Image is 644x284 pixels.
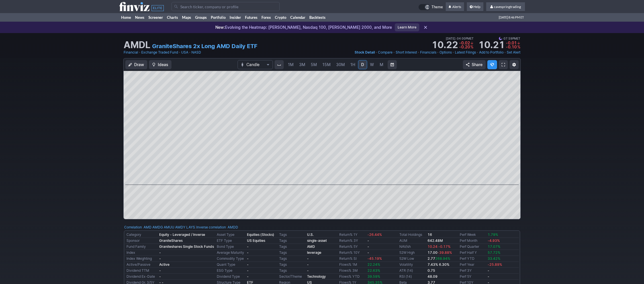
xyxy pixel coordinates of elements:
[470,44,473,49] span: %
[338,256,366,262] td: Return% SI
[278,244,306,250] td: Tags
[334,60,347,69] a: 30M
[455,36,457,41] span: •
[125,60,147,69] button: Draw
[446,36,474,41] span: [DATE] 04:00PM ET
[506,40,517,45] span: -0.01
[428,262,449,267] small: 7.43% 6.30%
[488,232,498,237] span: 1.79%
[159,256,161,261] b: -
[159,262,169,267] b: Active
[367,232,382,237] span: -26.44%
[338,244,366,250] td: Return% 5Y
[499,13,524,22] span: [DATE] 8:46 PM ET
[398,250,426,256] td: 52W High
[459,44,470,49] span: -0.20
[278,256,306,262] td: Tags
[338,250,366,256] td: Return% 10Y
[124,225,142,229] a: Correlation
[338,262,366,268] td: Flows% 1M
[247,268,249,273] b: -
[388,60,397,69] button: Range
[396,50,417,55] a: Short Interest
[159,250,161,255] b: -
[517,44,520,49] span: %
[125,262,158,268] td: Active/Passive
[216,274,246,280] td: Dividend Type
[494,5,521,9] span: cavespringtrading
[377,60,386,69] a: M
[418,50,420,55] span: •
[186,224,195,230] a: LAYS
[488,268,489,273] b: -
[355,50,375,54] span: Stock Detail
[299,62,305,67] span: 3M
[488,250,500,255] span: 57.72%
[307,238,327,243] a: single-asset
[216,256,246,262] td: Commodity Type
[308,60,320,69] a: 5M
[393,50,395,55] span: •
[398,256,426,262] td: 52W Low
[125,232,158,238] td: Category
[171,2,280,11] input: Search
[467,2,483,11] a: Help
[459,244,487,250] td: Perf Quarter
[125,238,158,244] td: Sponsor
[338,232,366,238] td: Return% 1Y
[361,62,364,67] span: D
[159,274,161,279] b: -
[216,232,246,238] td: Asset Type
[139,50,141,55] span: •
[297,60,308,69] a: 3M
[125,244,158,250] td: Fund Family
[307,250,321,255] b: leverage
[367,238,369,243] b: -
[499,36,520,41] span: 07:59PM ET
[175,224,185,230] a: AMDY
[247,232,274,237] b: Equities (Stocks)
[275,60,284,69] button: Interval
[146,13,165,22] a: Screener
[428,244,437,249] span: 10.24
[395,23,419,31] a: Learn More
[459,232,487,238] td: Perf Week
[370,62,374,67] span: W
[278,274,306,280] td: Sector/Theme
[398,244,426,250] td: NAV/sh
[216,262,246,268] td: Quant Type
[479,50,504,55] a: Add to Portfolio
[504,50,506,55] span: •
[463,60,486,69] button: Share
[435,256,450,261] span: 268.94%
[398,274,426,280] td: RSI (14)
[367,250,369,255] b: -
[216,238,246,244] td: ETF Type
[278,262,306,268] td: Tags
[288,62,294,67] span: 1M
[247,274,249,279] b: -
[149,60,171,69] button: Ideas
[247,262,249,267] b: -
[278,268,306,274] td: Tags
[367,256,382,261] span: -45.19%
[367,268,380,273] span: 22.63%
[158,62,168,68] span: Ideas
[438,244,451,249] span: -0.17%
[243,13,259,22] a: Futures
[510,60,519,69] button: Chart Settings
[159,244,214,249] b: Graniteshares Single Stock Funds
[215,24,392,30] p: Evolving the Heatmap: [PERSON_NAME], Nasdaq 100, [PERSON_NAME] 2000, and More
[478,40,505,50] strong: 10.21
[459,262,487,268] td: Perf Year
[378,50,392,55] a: Compare
[307,232,314,237] a: U.S.
[486,2,525,11] a: cavespringtrading
[439,50,452,55] a: Options
[141,50,178,55] a: Exchange Traded Fund
[437,50,439,55] span: •
[320,60,333,69] a: 15M
[428,256,450,261] b: 2.77
[488,238,500,243] span: -4.93%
